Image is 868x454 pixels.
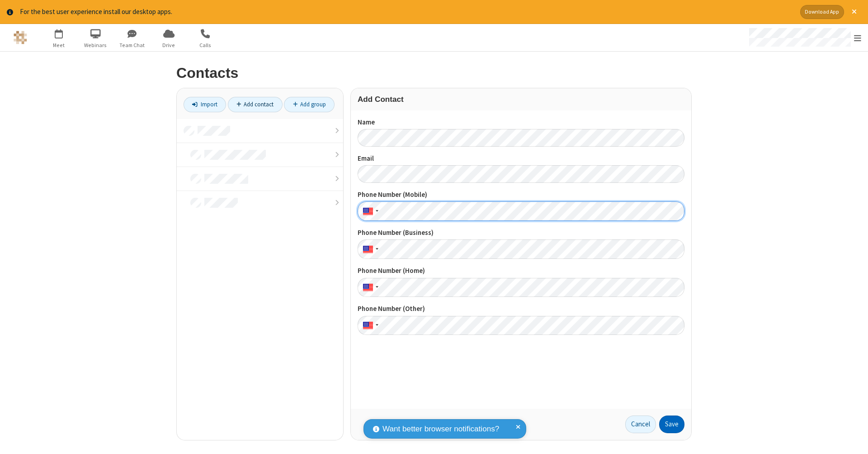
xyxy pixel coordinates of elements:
button: Logo [3,24,37,51]
div: United States: + 1 [358,239,381,259]
h2: Contacts [176,65,692,81]
a: Add contact [228,97,283,112]
span: Calls [189,41,222,49]
img: QA Selenium DO NOT DELETE OR CHANGE [14,31,27,44]
button: Download App [800,5,844,19]
label: Phone Number (Other) [358,304,684,314]
span: Drive [152,41,186,49]
button: Save [659,416,684,434]
a: Import [184,97,226,112]
span: Want better browser notifications? [382,423,499,435]
div: For the best user experience install our desktop apps. [20,7,793,17]
h3: Add Contact [358,95,684,104]
div: United States: + 1 [358,201,381,221]
label: Phone Number (Home) [358,266,684,276]
span: Webinars [79,41,113,49]
div: United States: + 1 [358,316,381,335]
button: Close alert [847,5,861,19]
label: Phone Number (Business) [358,228,684,238]
span: Meet [42,41,76,49]
a: Add group [284,97,335,112]
label: Phone Number (Mobile) [358,190,684,200]
div: Open menu [741,24,868,51]
label: Name [358,117,684,128]
span: Team Chat [115,41,149,49]
div: United States: + 1 [358,278,381,297]
a: Cancel [625,416,656,434]
label: Email [358,153,684,164]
